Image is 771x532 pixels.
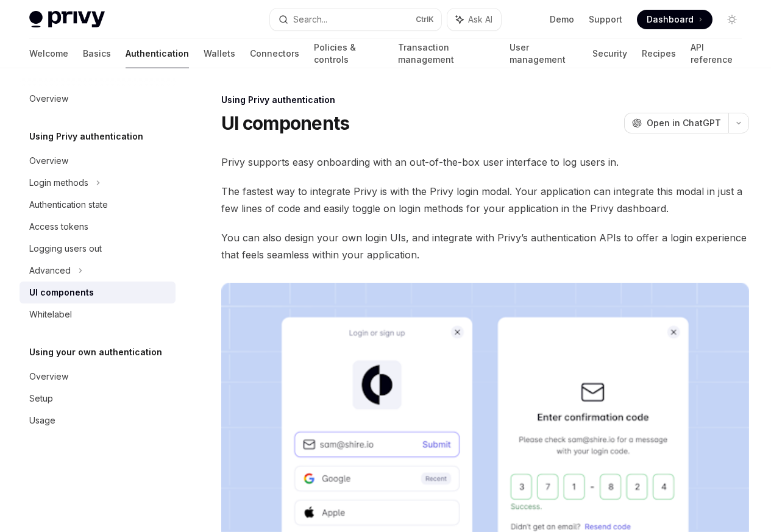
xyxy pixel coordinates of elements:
span: Ctrl K [416,15,434,24]
a: Setup [20,388,176,410]
a: Transaction management [398,39,494,68]
a: Overview [20,150,176,172]
h1: UI components [221,112,349,134]
a: Dashboard [637,10,712,29]
button: Search...CtrlK [270,9,441,30]
span: Ask AI [468,13,492,26]
a: Security [592,39,627,68]
a: Overview [20,88,176,110]
span: Open in ChatGPT [647,117,721,129]
a: Authentication state [20,194,176,216]
a: Demo [550,13,574,26]
div: Usage [29,413,55,428]
div: Login methods [29,176,88,190]
div: Logging users out [29,241,102,256]
div: Whitelabel [29,307,72,322]
a: Logging users out [20,238,176,260]
span: Dashboard [647,13,694,26]
div: Using Privy authentication [221,94,749,106]
h5: Using your own authentication [29,345,162,360]
span: The fastest way to integrate Privy is with the Privy login modal. Your application can integrate ... [221,183,749,217]
button: Open in ChatGPT [624,113,728,133]
div: Search... [293,12,327,27]
h5: Using Privy authentication [29,129,143,144]
a: Basics [83,39,111,68]
a: Usage [20,410,176,431]
div: Authentication state [29,197,108,212]
a: Policies & controls [314,39,383,68]
button: Ask AI [447,9,501,30]
a: API reference [691,39,742,68]
div: Overview [29,91,68,106]
span: Privy supports easy onboarding with an out-of-the-box user interface to log users in. [221,154,749,171]
a: User management [510,39,578,68]
div: Overview [29,154,68,168]
button: Toggle dark mode [722,10,742,29]
a: Welcome [29,39,68,68]
div: Advanced [29,263,71,278]
span: You can also design your own login UIs, and integrate with Privy’s authentication APIs to offer a... [221,229,749,263]
img: light logo [29,11,105,28]
a: UI components [20,282,176,303]
a: Access tokens [20,216,176,238]
a: Authentication [126,39,189,68]
div: Access tokens [29,219,88,234]
div: Overview [29,369,68,384]
a: Overview [20,366,176,388]
a: Support [589,13,622,26]
div: UI components [29,285,94,300]
a: Wallets [204,39,235,68]
div: Setup [29,391,53,406]
a: Recipes [642,39,676,68]
a: Whitelabel [20,303,176,325]
a: Connectors [250,39,299,68]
